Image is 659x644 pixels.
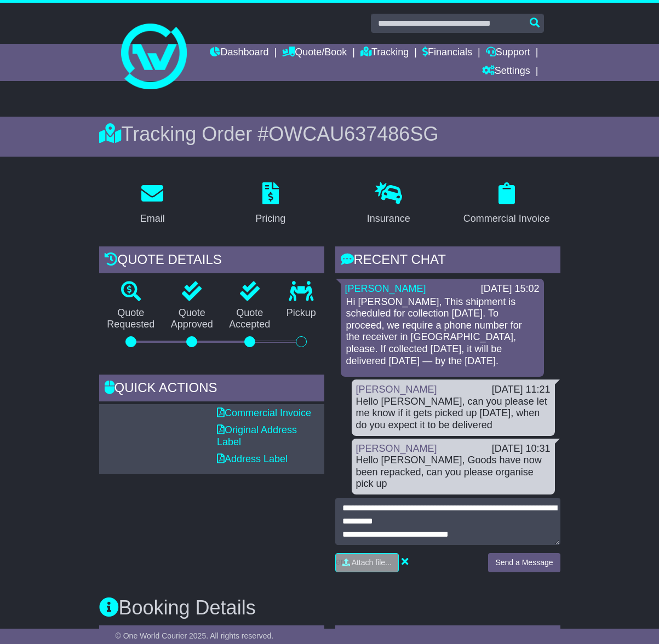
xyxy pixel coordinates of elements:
div: RECENT CHAT [335,246,560,276]
a: [PERSON_NAME] [356,384,437,395]
a: Financials [422,44,472,62]
a: Dashboard [210,44,268,62]
div: Quote Details [99,246,324,276]
a: Commercial Invoice [217,407,311,418]
a: Support [486,44,530,62]
div: Email [140,211,165,226]
button: Send a Message [488,553,560,572]
p: Quote Requested [99,307,163,331]
p: Quote Accepted [221,307,279,331]
div: Insurance [367,211,410,226]
a: [PERSON_NAME] [345,283,426,294]
a: [PERSON_NAME] [356,443,437,454]
div: [DATE] 15:02 [481,283,540,295]
div: Pricing [255,211,285,226]
p: Quote Approved [163,307,221,331]
span: OWCAU637486SG [268,123,438,145]
p: Hi [PERSON_NAME], This shipment is scheduled for collection [DATE]. To proceed, we require a phon... [346,296,538,367]
a: Quote/Book [282,44,347,62]
div: Hello [PERSON_NAME], can you please let me know if it gets picked up [DATE], when do you expect i... [356,396,551,432]
a: Commercial Invoice [456,179,557,230]
a: Tracking [360,44,409,62]
a: Settings [482,62,530,81]
h3: Booking Details [99,597,560,619]
a: Original Address Label [217,424,297,447]
p: Pickup [278,307,324,319]
div: Tracking Order # [99,122,560,146]
span: © One World Courier 2025. All rights reserved. [116,631,274,640]
a: Pricing [248,179,293,230]
div: [DATE] 11:21 [492,384,551,396]
a: Address Label [217,453,288,464]
a: Email [133,179,172,230]
div: Commercial Invoice [463,211,550,226]
a: Insurance [360,179,417,230]
div: Hello [PERSON_NAME], Goods have now been repacked, can you please organise pick up [356,455,551,490]
div: [DATE] 10:31 [492,443,551,455]
div: Quick Actions [99,375,324,404]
